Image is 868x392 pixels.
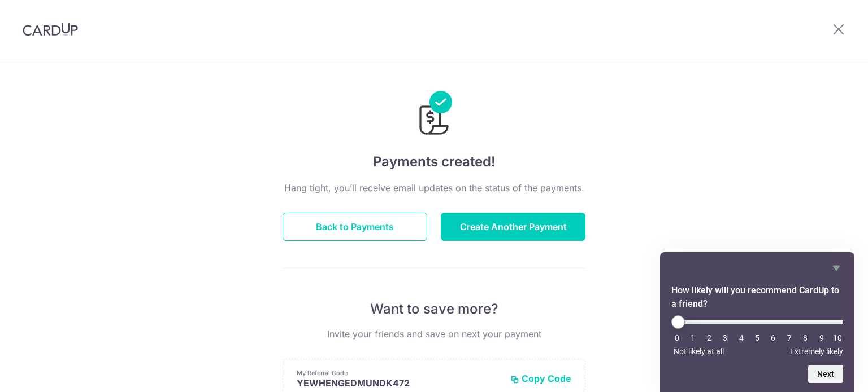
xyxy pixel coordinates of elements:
[790,347,843,356] span: Extremely likely
[283,300,585,318] p: Want to save more?
[671,261,843,383] div: How likely will you recommend CardUp to a friend? Select an option from 0 to 10, with 0 being Not...
[830,261,843,275] button: Hide survey
[297,377,501,389] p: YEWHENGEDMUNDK472
[23,23,78,36] img: CardUp
[704,333,715,342] li: 2
[816,333,827,342] li: 9
[283,327,585,341] p: Invite your friends and save on next your payment
[674,347,724,356] span: Not likely at all
[719,333,731,342] li: 3
[832,333,843,342] li: 10
[687,333,698,342] li: 1
[784,333,795,342] li: 7
[736,333,747,342] li: 4
[283,181,585,195] p: Hang tight, you’ll receive email updates on the status of the payments.
[671,284,843,311] h2: How likely will you recommend CardUp to a friend? Select an option from 0 to 10, with 0 being Not...
[283,213,427,241] button: Back to Payments
[416,91,452,138] img: Payments
[441,213,585,241] button: Create Another Payment
[283,152,585,172] h4: Payments created!
[671,315,843,356] div: How likely will you recommend CardUp to a friend? Select an option from 0 to 10, with 0 being Not...
[297,368,501,377] p: My Referral Code
[752,333,763,342] li: 5
[767,333,779,342] li: 6
[510,373,571,384] button: Copy Code
[800,333,811,342] li: 8
[808,365,843,383] button: Next question
[671,333,683,342] li: 0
